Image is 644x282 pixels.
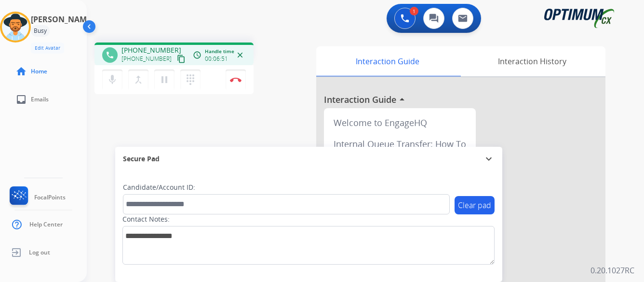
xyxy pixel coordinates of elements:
[230,77,241,82] img: control
[34,194,66,201] span: FocalPoints
[29,249,50,256] span: Log out
[31,68,47,75] span: Home
[455,196,495,214] button: Clear pad
[122,214,170,224] label: Contact Notes:
[123,154,160,164] span: Secure Pad
[185,74,196,85] mat-icon: dialpad
[193,51,201,59] mat-icon: access_time
[31,14,94,25] h3: [PERSON_NAME]
[106,51,114,59] mat-icon: phone
[15,94,27,105] mat-icon: inbox
[205,48,234,55] span: Handle time
[31,25,50,37] div: Busy
[31,96,49,103] span: Emails
[31,42,64,54] button: Edit Avatar
[29,221,63,228] span: Help Center
[121,55,172,63] span: [PHONE_NUMBER]
[107,74,118,85] mat-icon: mic
[159,74,170,85] mat-icon: pause
[123,183,195,192] label: Candidate/Account ID:
[410,7,418,15] div: 1
[590,265,634,276] p: 0.20.1027RC
[236,51,244,59] mat-icon: close
[177,55,186,63] mat-icon: content_copy
[8,186,66,209] a: FocalPoints
[15,66,27,77] mat-icon: home
[328,133,472,155] div: Internal Queue Transfer: How To
[316,46,458,76] div: Interaction Guide
[133,74,144,85] mat-icon: merge_type
[328,112,472,133] div: Welcome to EngageHQ
[458,46,605,76] div: Interaction History
[2,14,29,41] img: avatar
[205,55,228,63] span: 00:06:51
[121,45,181,55] span: [PHONE_NUMBER]
[483,153,495,165] mat-icon: expand_more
